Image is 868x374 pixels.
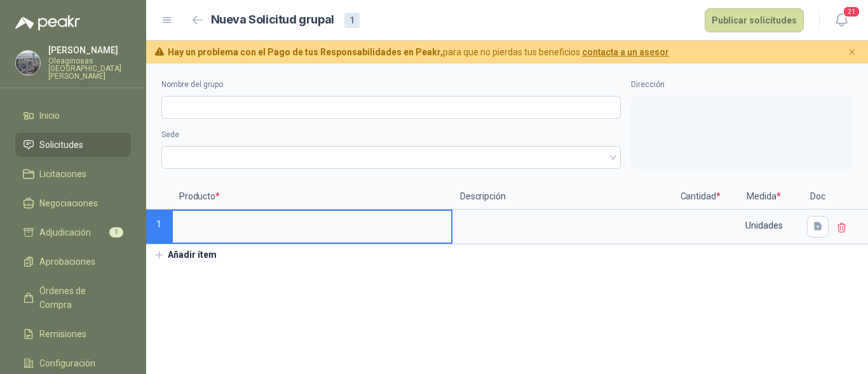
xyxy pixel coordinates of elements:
span: 21 [843,6,860,18]
label: Dirección [631,79,853,91]
span: Órdenes de Compra [39,284,119,312]
p: Cantidad [675,184,726,210]
a: contacta a un asesor [582,47,669,57]
span: Solicitudes [39,138,83,152]
button: Publicar solicitudes [705,8,804,32]
b: Hay un problema con el Pago de tus Responsabilidades en Peakr, [168,47,443,57]
a: Negociaciones [15,191,131,215]
a: Inicio [15,104,131,128]
span: Remisiones [39,327,86,341]
span: Negociaciones [39,196,98,210]
img: Logo peakr [15,15,80,30]
span: 1 [109,227,123,237]
span: Licitaciones [39,167,86,181]
span: Adjudicación [39,225,91,239]
label: Nombre del grupo [161,79,621,91]
p: Oleaginosas [GEOGRAPHIC_DATA][PERSON_NAME] [48,57,131,80]
img: Company Logo [16,51,40,75]
p: [PERSON_NAME] [48,46,131,55]
a: Licitaciones [15,162,131,186]
a: Solicitudes [15,133,131,157]
button: Añadir ítem [146,244,224,266]
span: Inicio [39,109,60,123]
label: Sede [161,129,621,141]
button: Cerrar [844,44,860,60]
button: 21 [830,9,853,32]
div: Unidades [727,211,801,240]
p: Doc [802,184,834,210]
span: Aprobaciones [39,255,95,269]
div: 1 [344,13,360,28]
a: Órdenes de Compra [15,279,131,317]
span: para que no pierdas tus beneficios [168,45,669,59]
a: Adjudicación1 [15,220,131,244]
span: Configuración [39,356,95,370]
p: Producto [172,184,452,210]
a: Remisiones [15,322,131,346]
p: Descripción [452,184,675,210]
p: 1 [146,210,172,244]
h2: Nueva Solicitud grupal [211,11,334,29]
p: Medida [726,184,802,210]
a: Aprobaciones [15,250,131,274]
